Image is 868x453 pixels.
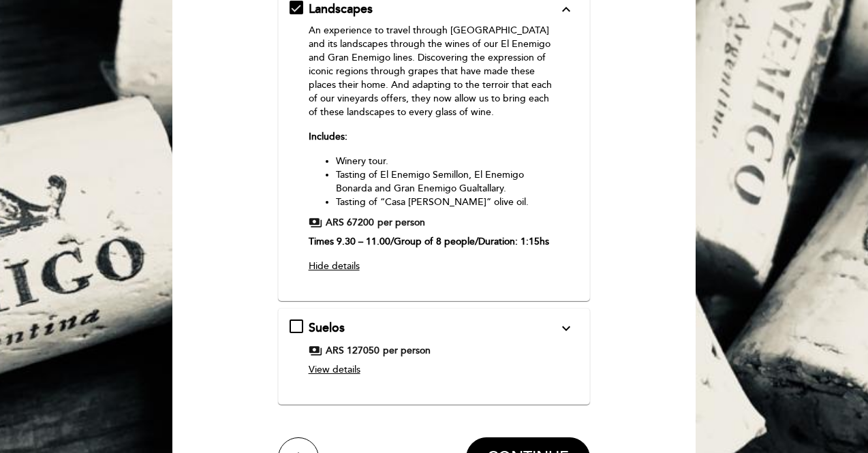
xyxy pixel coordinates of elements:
span: View details [309,364,360,375]
span: Hide details [309,260,360,272]
md-checkbox: Suelos expand_more An experience to explore the diversity of soils and their influence on the fin... [290,319,579,382]
span: ARS 67200 [326,216,374,230]
span: Tasting of El Enemigo Semillon, El Enemigo Bonarda and Gran Enemigo Gualtallary. [336,169,524,194]
strong: Includes: [309,131,347,142]
span: ARS 127050 [326,344,379,358]
span: An experience to travel through [GEOGRAPHIC_DATA] and its landscapes through the wines of our El ... [309,25,552,118]
span: Landscapes [309,1,373,16]
span: Winery tour. [336,155,388,167]
span: payments [309,216,322,230]
span: Suelos [309,320,345,335]
i: expand_more [558,320,574,337]
md-checkbox: Landscapes expand_more An experience to travel through Mendoza and its landscapes through the win... [290,1,579,279]
button: expand_more [554,319,578,337]
span: per person [377,216,425,230]
button: expand_less [554,1,578,18]
span: payments [309,344,322,358]
span: per person [383,344,431,358]
i: expand_less [558,1,574,18]
strong: Times 9.30 – 11.00/Group of 8 people/Duration: 1:15hs [309,236,549,247]
span: Tasting of “Casa [PERSON_NAME]” olive oil. [336,196,529,208]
